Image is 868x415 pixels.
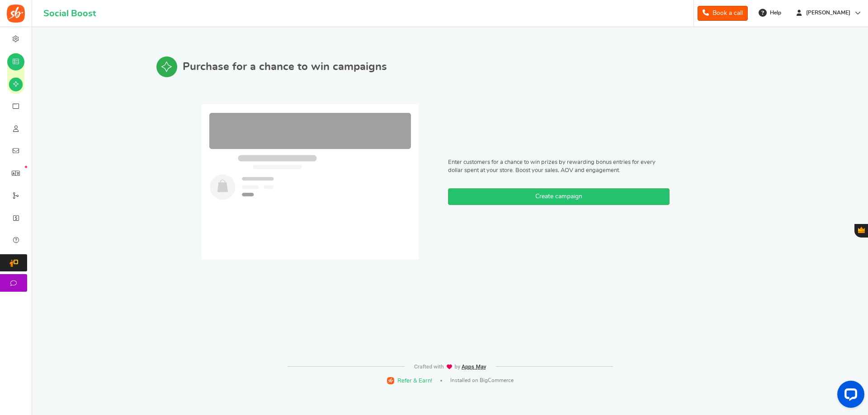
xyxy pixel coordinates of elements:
p: Enter customers for a chance to win prizes by rewarding bonus entries for every dollar spent at y... [448,159,670,175]
h1: Social Boost [43,9,96,19]
iframe: LiveChat chat widget [830,377,868,415]
img: Social Boost [7,5,25,23]
a: Book a call [698,6,748,21]
span: Purchase for a chance to win campaigns [183,61,387,73]
button: Gratisfaction [854,224,868,238]
span: [PERSON_NAME] [802,9,854,17]
img: Purchase Campaigns [202,104,419,259]
span: | [440,380,442,382]
img: img-footer.webp [414,364,487,370]
span: Help [768,9,781,17]
a: Help [755,5,786,20]
a: Create campaign [448,188,670,205]
span: Gratisfaction [858,227,865,233]
span: Installed on BigCommerce [450,377,514,384]
em: New [25,166,27,168]
a: Refer & Earn! [387,376,432,385]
